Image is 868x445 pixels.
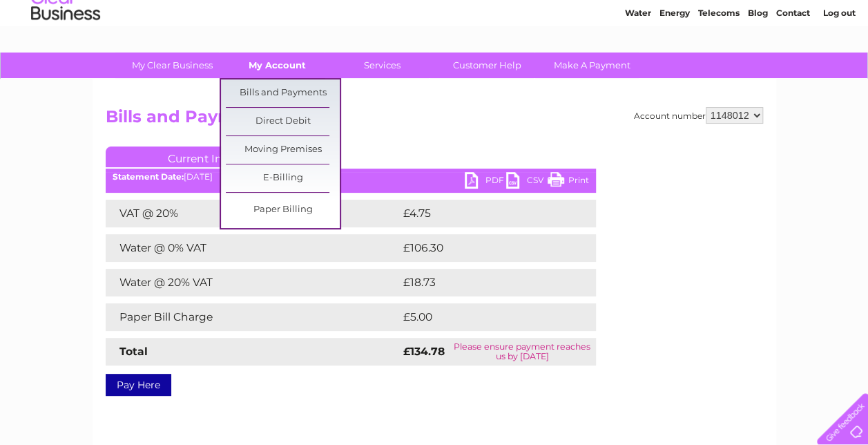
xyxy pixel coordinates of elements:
[113,171,184,182] b: Statement Date:
[822,59,855,69] a: Log out
[548,172,589,192] a: Print
[506,172,548,192] a: CSV
[776,59,810,69] a: Contact
[226,108,340,135] a: Direct Debit
[465,172,506,192] a: PDF
[106,172,596,182] div: [DATE]
[220,53,334,78] a: My Account
[106,303,400,331] td: Paper Bill Charge
[106,200,400,227] td: VAT @ 20%
[106,107,763,133] h2: Bills and Payments
[106,234,400,262] td: Water @ 0% VAT
[449,338,596,366] td: Please ensure payment reaches us by [DATE]
[226,136,340,164] a: Moving Premises
[698,59,740,69] a: Telecoms
[30,36,101,78] img: logo.png
[748,59,768,69] a: Blog
[400,200,563,227] td: £4.75
[634,107,763,124] div: Account number
[226,196,340,224] a: Paper Billing
[403,345,445,358] strong: £134.78
[108,8,761,67] div: Clear Business is a trading name of Verastar Limited (registered in [GEOGRAPHIC_DATA] No. 3667643...
[226,164,340,192] a: E-Billing
[608,7,703,24] a: 0333 014 3131
[106,146,313,167] a: Current Invoice
[115,53,229,78] a: My Clear Business
[400,269,567,296] td: £18.73
[400,303,564,331] td: £5.00
[325,53,439,78] a: Services
[226,79,340,107] a: Bills and Payments
[430,53,544,78] a: Customer Help
[400,234,571,262] td: £106.30
[625,59,651,69] a: Water
[659,59,690,69] a: Energy
[119,345,148,358] strong: Total
[535,53,649,78] a: Make A Payment
[106,374,171,396] a: Pay Here
[106,269,400,296] td: Water @ 20% VAT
